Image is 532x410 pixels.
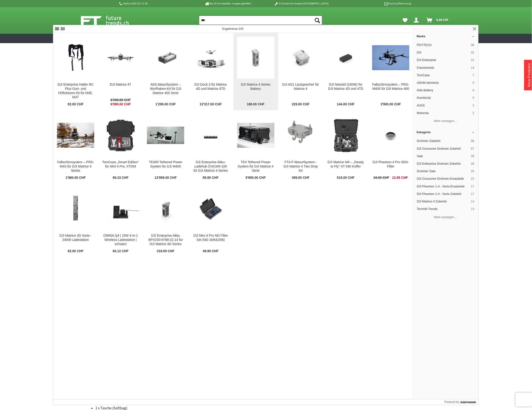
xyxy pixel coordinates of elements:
div: DJI Phantom 4 Pro ND4-Filter [372,160,409,169]
div: DJI Enterprise Akku BPX230-6768-22.14 für DJI Matrice 4D Series [147,234,184,246]
span: 6'390.00 CHF [110,98,131,102]
span: Drohnen Sale [417,169,469,173]
a: DJI Matrice 4D Serie - 240W Ladestation DJI Matrice 4D Serie - 240W Ladestation 92.00 CHF [53,184,98,257]
img: DJI Matrice 4D Serie - 240W Ladestation [57,190,94,227]
div: DJI Dock 3 für Matrice 4D und Matrice 4TD [192,83,229,91]
span: 1'980.00 CHF [65,176,86,180]
p: DJI Drohnen Dealer [GEOGRAPHIC_DATA] [265,1,338,6]
a: Warenkorb [425,15,451,25]
span: 2 [473,111,474,115]
img: DJI Enterprise Halter RC Plus Gurt- und Hüftstützen-Kit für M4E, M4T [57,44,94,72]
a: Fallschirmsystem – PRS-M4S für DJI Matrice 4 Series Fallschirmsystem – PRS-M4S für DJI Matrice 4 ... [53,110,98,184]
span: 22 [471,177,474,181]
div: OMNIA Q4 | 15W 4-in-1 Wireless Ladestation | schwarz [102,234,139,246]
a: DJI Matrice 4 Series Battery DJI Matrice 4 Series Battery 188.00 CHF [233,33,278,110]
div: DJI Enterprise Halter RC Plus Gurt- und Hüftstützen-Kit für M4E, M4T [57,83,94,99]
span: 3 [473,103,474,108]
a: DJI Phantom 4 Pro ND4-Filter DJI Phantom 4 Pro ND4-Filter 34.93 CHF 12.95 CHF [368,110,413,184]
img: DJI Netzteil (240W) für DJI Matrice 4D und 4TD [327,44,364,72]
a: Shop Futuretrends - zur Startseite wechseln [81,15,139,26]
div: DJI Matrice 4T [102,83,139,87]
span: 67 [471,147,474,151]
span: 17 [471,184,474,189]
span: 82.00 CHF [68,102,84,106]
span: 7 [473,73,474,77]
img: TE400 Tethered Power System für DJI M400 [147,127,184,144]
img: DJI Mini 4 Pro ND Filter Set (ND 16/64/256) [192,194,229,224]
img: DJI Matrice M4 – „Ready to Fly" XT 540 Koffer [327,117,364,154]
img: TE4 Tethered Power System für DJI Matrice 4 Serie [237,123,274,148]
a: Powered by [444,399,478,405]
a: OMNIA Q4 | 15W 4-in-1 Wireless Ladestation | schwarz OMNIA Q4 | 15W 4-in-1 Wireless Ladestation |... [98,184,143,257]
span: 28 [471,162,474,166]
span: 98 [471,139,474,143]
a: DJI Enterprise Halter RC Plus Gurt- und Hüftstützen-Kit für M4E, M4T DJI Enterprise Halter RC Plu... [53,33,98,110]
a: TE400 Tethered Power System für DJI M400 TE400 Tethered Power System für DJI M400 13'999.00 CHF [143,110,188,184]
span: 13 [471,207,474,211]
img: DJI Matrice 4T [102,47,139,68]
span: DJI Enterprise Drohnen Zubehör [417,162,469,166]
span: 318.00 CHF [157,249,174,253]
a: TE4 Tethered Power System für DJI Matrice 4 Serie TE4 Tethered Power System für DJI Matrice 4 Ser... [233,110,278,184]
span: DJI Consumer Drohnen Ersatzteile [417,177,469,181]
span: 399.00 CHF [292,176,309,180]
div: AD4 Abwurfsystem – Wurfhaken-Kit für DJI Matrice 400 Serie [147,83,184,95]
span: 60.12 CHF [113,249,129,253]
span: 25 [471,169,474,173]
span: Futuretrends [417,66,469,70]
span: 188.00 CHF [247,102,264,106]
div: DJI Netzteil (240W) für DJI Matrice 4D und 4TD [327,83,364,91]
button: Suchen [312,15,322,25]
span: 145 [238,27,244,30]
span: DJI Phantom 1-4 - Serie Ersatzteile [417,184,469,189]
span: 229.00 CHF [292,102,309,106]
a: Hi, Serdar - Dein Konto [412,15,423,25]
img: Fallschirmsystem – PRS-M4S für DJI Matrice 4 Series [57,117,94,154]
span: 17 [471,192,474,196]
a: DJI Mini 4 Pro ND Filter Set (ND 16/64/256) DJI Mini 4 Pro ND Filter Set (ND 16/64/256) 49.90 CHF [188,184,233,257]
a: DJI Netzteil (240W) für DJI Matrice 4D und 4TD DJI Netzteil (240W) für DJI Matrice 4D und 4TD 144... [323,33,368,110]
span: 0,00 CHF [436,16,449,23]
span: Ergebnisse: [222,27,244,30]
span: 39 [471,154,474,158]
span: 144.00 CHF [337,102,355,106]
div: FT4-P Abwurfsystem - DJI Matrice 4 Two Drop Kit [282,160,319,173]
span: 6 [473,88,474,92]
span: 6 [473,81,474,85]
div: Fallschirmsystem – PRS-M400 für DJI Matrice 400 [372,83,409,91]
a: DJI AS1 Lautsprecher für Matrice 4 DJI AS1 Lautsprecher für Matrice 4 229.00 CHF [278,33,323,110]
span: DJI Matrice 4 Zubehör [417,199,469,204]
span: Motorola [417,111,471,115]
a: Meine Favoriten [401,15,410,25]
span: PGYTECH [417,43,469,47]
div: TE4 Tethered Power System für DJI Matrice 4 Serie [237,160,274,173]
a: Kategorie [413,129,478,136]
a: DJI Enterprise Akku-Ladehub CHX345-100 für DJI Matrice 4 Series DJI Enterprise Akku-Ladehub CHX34... [188,110,233,184]
div: DJI Matrice 4D Serie - 240W Ladestation [57,234,94,242]
span: DJI [417,50,469,55]
a: DJI Enterprise Akku BPX230-6768-22.14 für DJI Matrice 4D Series DJI Enterprise Akku BPX230-6768-2... [143,184,188,257]
span: 14 [471,66,474,70]
span: 519.00 CHF [337,176,355,180]
a: Neue Produkte [527,63,531,87]
span: 34.93 CHF [374,176,390,180]
img: OMNIA Q4 | 15W 4-in-1 Wireless Ladestation | schwarz [102,190,139,227]
div: DJI Enterprise Akku-Ladehub CHX345-100 für DJI Matrice 4 Series [192,160,229,173]
span: AVSS [417,103,471,108]
a: DJI Matrice M4 – „Ready to Fly" XT 540 Koffer DJI Matrice M4 – „Ready to Fly" XT 540 Koffer 519.0... [323,110,368,184]
div: Fallschirmsystem – PRS-M4S für DJI Matrice 4 Series [57,160,94,173]
span: 13'999.00 CHF [155,176,177,180]
p: Hotline 032 511 11 03 [118,1,191,6]
span: 32 [471,50,474,55]
a: DJI Matrice 4T DJI Matrice 4T 6'390.00 CHF 6'090.00 CHF [98,33,143,110]
div: DJI Matrice 4 Series Battery [237,83,274,91]
span: 89.90 CHF [203,176,219,180]
button: Mehr anzeigen… [415,213,476,221]
span: Powered by [444,400,459,404]
a: Marke [413,33,478,40]
img: DJI Dock 3 für Matrice 4D und Matrice 4TD [192,39,229,76]
span: 49.90 CHF [203,249,219,253]
span: 3'900.00 CHF [381,102,401,106]
span: ADAM elements [417,81,471,85]
img: Fallschirmsystem – PRS-M400 für DJI Matrice 400 [372,39,409,76]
